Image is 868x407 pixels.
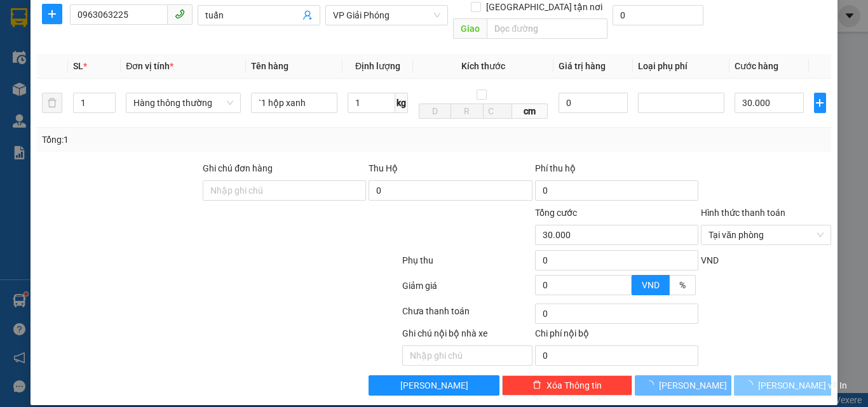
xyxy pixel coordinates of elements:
[251,61,288,71] span: Tên hàng
[701,208,785,218] label: Hình thức thanh toán
[251,93,337,113] input: VD: Bàn, Ghế
[532,380,541,390] span: delete
[29,10,98,51] strong: CÔNG TY TNHH VĨNH QUANG
[369,375,499,396] button: [PERSON_NAME]
[744,380,758,389] span: loading
[42,133,336,147] div: Tổng: 1
[333,6,440,25] span: VP Giải Phóng
[402,326,532,345] div: Ghi chú nội bộ nhà xe
[512,103,548,119] span: cm
[355,61,400,71] span: Định lượng
[6,36,18,95] img: logo
[395,93,408,113] span: kg
[735,61,778,71] span: Cước hàng
[487,18,607,39] input: Dọc đường
[709,225,824,244] span: Tại văn phòng
[400,378,468,392] span: [PERSON_NAME]
[814,93,826,113] button: plus
[613,5,703,25] input: Cước giao hàng
[42,4,62,24] button: plus
[402,345,532,366] input: Nhập ghi chú
[43,9,62,19] span: plus
[635,375,732,396] button: [PERSON_NAME]
[642,280,660,290] span: VND
[679,280,686,290] span: %
[133,93,233,112] span: Hàng thông thường
[546,378,602,392] span: Xóa Thông tin
[126,61,173,71] span: Đơn vị tính
[659,378,727,392] span: [PERSON_NAME]
[369,163,398,173] span: Thu Hộ
[32,54,96,81] strong: PHIẾU GỬI HÀNG
[302,10,313,20] span: user-add
[419,103,451,119] input: D
[203,163,273,173] label: Ghi chú đơn hàng
[815,98,825,108] span: plus
[203,180,366,201] input: Ghi chú đơn hàng
[401,304,534,326] div: Chưa thanh toán
[22,84,105,93] strong: Hotline : 0889 23 23 23
[535,208,577,218] span: Tổng cước
[758,378,847,392] span: [PERSON_NAME] và In
[109,41,208,58] span: QT1410250338
[633,54,729,79] th: Loại phụ phí
[483,103,512,119] input: C
[175,9,185,19] span: phone
[461,61,505,71] span: Kích thước
[535,161,698,180] div: Phí thu hộ
[701,255,719,265] span: VND
[559,93,628,113] input: 0
[401,279,534,301] div: Giảm giá
[502,375,632,396] button: deleteXóa Thông tin
[734,375,831,396] button: [PERSON_NAME] và In
[559,61,606,71] span: Giá trị hàng
[42,93,62,113] button: delete
[535,326,698,345] div: Chi phí nội bộ
[401,253,534,276] div: Phụ thu
[453,18,487,39] span: Giao
[645,380,659,389] span: loading
[73,61,83,71] span: SL
[451,103,483,119] input: R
